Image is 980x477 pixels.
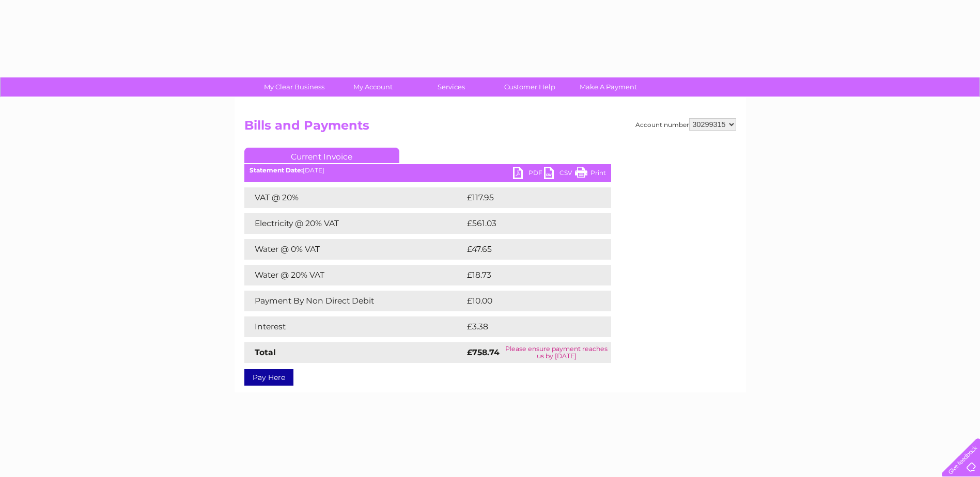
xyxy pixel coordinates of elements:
a: My Clear Business [252,77,337,97]
td: Please ensure payment reaches us by [DATE] [502,342,611,363]
strong: £758.74 [467,347,500,357]
a: Print [575,167,606,182]
h2: Bills and Payments [244,118,736,138]
a: Make A Payment [566,77,651,97]
td: Electricity @ 20% VAT [244,213,464,234]
td: £117.95 [464,187,591,208]
a: CSV [544,167,575,182]
div: [DATE] [244,167,611,174]
td: Water @ 0% VAT [244,239,464,260]
a: PDF [513,167,544,182]
td: Water @ 20% VAT [244,265,464,285]
td: £47.65 [464,239,589,260]
td: £18.73 [464,265,589,285]
td: Payment By Non Direct Debit [244,291,464,311]
td: £561.03 [464,213,592,234]
b: Statement Date: [250,166,303,174]
a: Services [409,77,494,97]
td: £10.00 [464,291,590,311]
a: My Account [330,77,415,97]
div: Account number [635,118,736,131]
td: VAT @ 20% [244,187,464,208]
a: Customer Help [487,77,572,97]
a: Current Invoice [244,148,399,163]
a: Pay Here [244,369,293,386]
strong: Total [255,347,276,357]
td: Interest [244,316,464,337]
td: £3.38 [464,316,587,337]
